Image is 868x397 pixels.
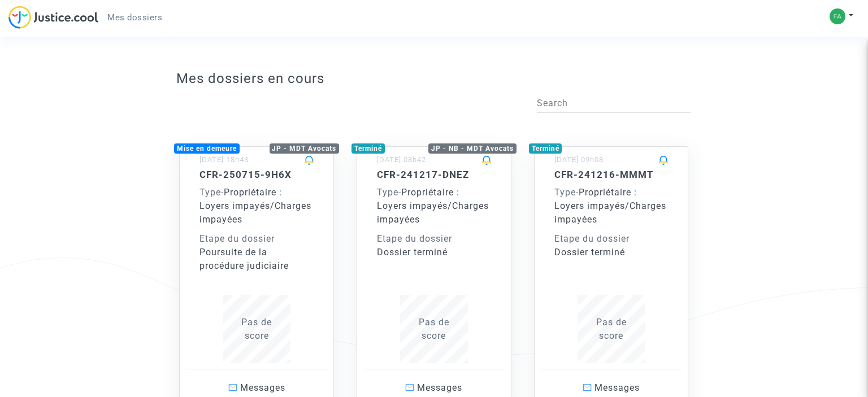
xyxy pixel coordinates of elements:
[270,143,340,154] div: JP - MDT Avocats
[554,187,666,225] span: Propriétaire : Loyers impayés/Charges impayées
[241,317,272,341] span: Pas de score
[377,187,401,198] span: -
[174,143,240,154] div: Mise en demeure
[554,232,669,246] div: Etape du dossier
[377,187,398,198] span: Type
[176,71,691,87] h3: Mes dossiers en cours
[554,155,604,164] small: [DATE] 09h08
[98,9,171,26] a: Mes dossiers
[529,143,562,154] div: Terminé
[594,382,640,393] span: Messages
[554,187,576,198] span: Type
[8,6,98,29] img: jc-logo.svg
[554,187,579,198] span: -
[377,246,491,259] div: Dossier terminé
[199,169,314,180] h5: CFR-250715-9H6X
[428,143,517,154] div: JP - NB - MDT Avocats
[377,187,489,225] span: Propriétaire : Loyers impayés/Charges impayées
[830,8,845,24] img: 2b9c5c8fcb03b275ff8f4ac0ea7a220b
[554,246,669,259] div: Dossier terminé
[596,317,627,341] span: Pas de score
[199,187,221,198] span: Type
[199,187,224,198] span: -
[419,317,449,341] span: Pas de score
[377,169,491,180] h5: CFR-241217-DNEZ
[240,382,285,393] span: Messages
[199,187,311,225] span: Propriétaire : Loyers impayés/Charges impayées
[351,143,385,154] div: Terminé
[199,155,249,164] small: [DATE] 18h43
[199,232,314,246] div: Etape du dossier
[417,382,462,393] span: Messages
[377,232,491,246] div: Etape du dossier
[199,246,314,273] div: Poursuite de la procédure judiciaire
[377,155,426,164] small: [DATE] 08h42
[554,169,669,180] h5: CFR-241216-MMMT
[107,12,162,23] span: Mes dossiers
